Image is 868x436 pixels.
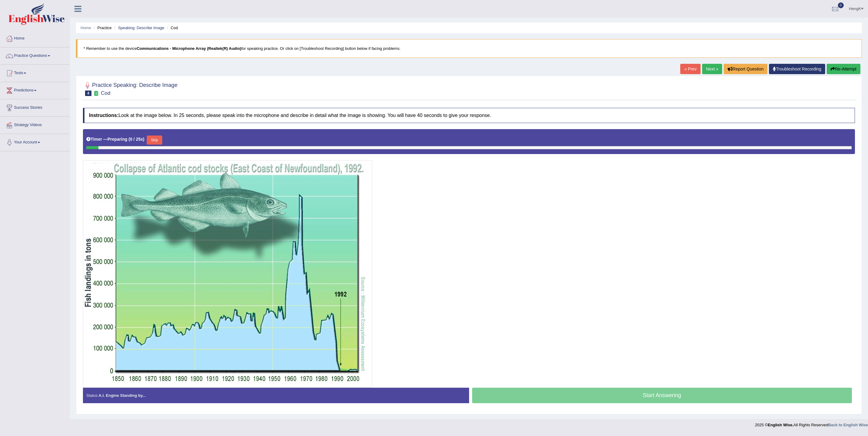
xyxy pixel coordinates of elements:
[89,113,118,118] b: Instructions:
[838,2,844,8] span: 0
[86,137,144,142] h5: Timer —
[680,64,700,74] a: « Prev
[165,25,178,31] li: Cod
[769,64,825,74] a: Troubleshoot Recording
[768,423,793,427] strong: English Wise.
[118,26,164,30] a: Speaking: Describe Image
[827,64,860,74] button: Re-Attempt
[143,137,145,142] b: )
[101,90,110,96] small: Cod
[76,39,862,58] blockquote: * Remember to use the device for speaking practice. Or click on [Troubleshoot Recording] button b...
[83,388,469,403] div: Status:
[828,423,868,427] a: Back to English Wise
[724,64,767,74] button: Report Question
[0,82,70,97] a: Predictions
[83,108,855,123] h4: Look at the image below. In 25 seconds, please speak into the microphone and describe in detail w...
[137,46,241,51] b: Communications - Microphone Array (Realtek(R) Audio)
[98,393,146,398] strong: A.I. Engine Standing by...
[0,99,70,115] a: Success Stories
[0,47,70,63] a: Practice Questions
[755,419,868,428] div: 2025 © All Rights Reserved
[130,137,143,142] b: 0 / 25s
[92,25,112,31] li: Practice
[108,137,127,142] b: Preparing
[0,65,70,80] a: Tests
[0,30,70,45] a: Home
[0,117,70,132] a: Strategy Videos
[93,91,99,96] small: Exam occurring question
[0,134,70,149] a: Your Account
[83,81,177,96] h2: Practice Speaking: Describe Image
[147,136,162,145] button: Skip
[129,137,130,142] b: (
[81,26,91,30] a: Home
[85,91,91,96] span: 4
[702,64,722,74] a: Next »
